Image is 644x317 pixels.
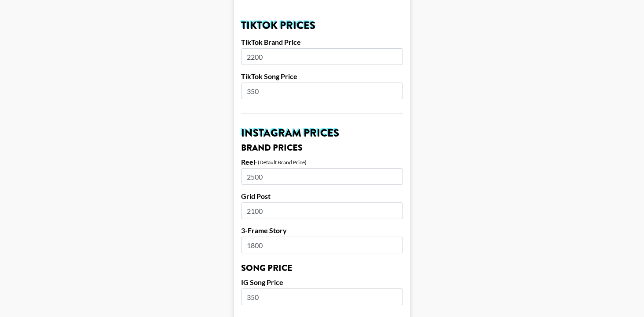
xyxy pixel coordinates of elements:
h2: TikTok Prices [241,20,403,31]
label: TikTok Brand Price [241,38,403,47]
h3: Brand Prices [241,144,403,152]
label: 3-Frame Story [241,226,403,235]
label: IG Song Price [241,278,403,287]
h3: Song Price [241,264,403,273]
label: Grid Post [241,192,403,201]
div: - (Default Brand Price) [255,159,307,166]
label: TikTok Song Price [241,72,403,81]
label: Reel [241,158,255,166]
h2: Instagram Prices [241,128,403,138]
